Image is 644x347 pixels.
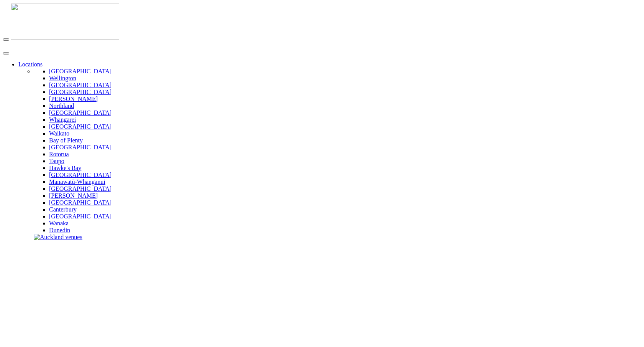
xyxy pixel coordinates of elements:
a: Wellington [49,75,76,81]
img: Auckland venues [34,234,82,241]
img: new-zealand-venues-text.png [3,41,98,46]
a: Whangarei [49,116,76,123]
a: [GEOGRAPHIC_DATA] [49,109,112,116]
a: [GEOGRAPHIC_DATA] [49,144,112,150]
a: Northland [49,102,74,109]
a: [PERSON_NAME] [49,192,98,199]
a: Locations [18,61,43,68]
a: [GEOGRAPHIC_DATA] [49,213,112,220]
a: [PERSON_NAME] [49,96,98,102]
a: Manawatū-Whanganui [49,178,105,185]
a: Taupo [49,158,64,164]
a: [GEOGRAPHIC_DATA] [49,199,112,206]
a: Rotorua [49,151,69,157]
a: [GEOGRAPHIC_DATA] [49,172,112,178]
a: Wanaka [49,220,69,226]
a: Canterbury [49,206,77,213]
img: nzv-logo.png [11,3,119,40]
a: [GEOGRAPHIC_DATA] [49,82,112,88]
a: [GEOGRAPHIC_DATA] [49,185,112,192]
a: [GEOGRAPHIC_DATA] [49,89,112,95]
a: Dunedin [49,227,70,233]
a: Bay of Plenty [49,137,83,144]
a: [GEOGRAPHIC_DATA] [49,68,112,74]
a: Hawke's Bay [49,165,81,171]
a: [GEOGRAPHIC_DATA] [49,123,112,130]
a: Waikato [49,130,69,137]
